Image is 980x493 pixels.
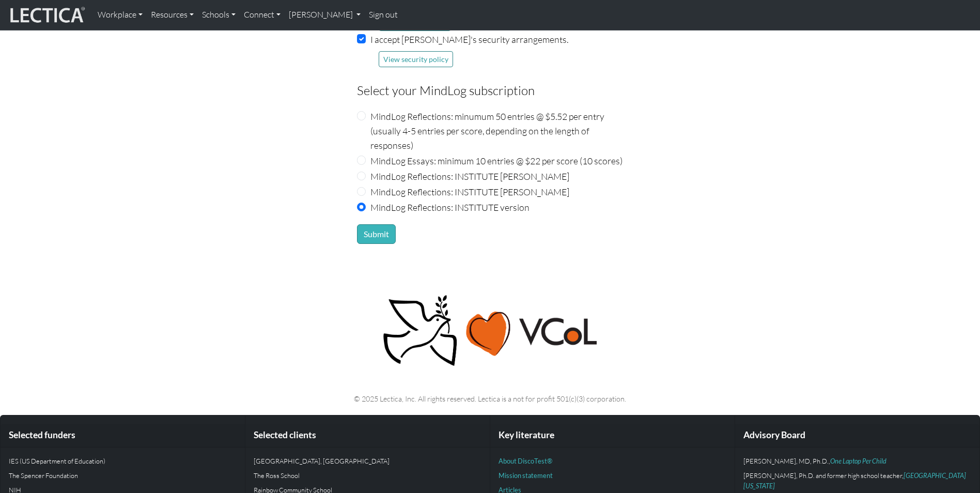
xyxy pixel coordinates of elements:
a: About DiscoTest® [499,457,552,465]
a: Mission statement [499,471,553,480]
div: Selected clients [245,424,490,447]
div: Key literature [490,424,735,447]
a: Workplace [94,4,147,26]
button: View security policy [379,51,453,67]
img: Peace, love, VCoL [380,294,601,368]
p: © 2025 Lectica, Inc. All rights reserved. Lectica is a not for profit 501(c)(3) corporation. [155,393,825,405]
a: One Laptop Per Child [830,457,886,465]
label: I accept [PERSON_NAME]'s security arrangements. [370,32,568,47]
p: IES (US Department of Education) [9,456,237,466]
p: [PERSON_NAME], MD, Ph.D., [743,456,971,466]
a: [PERSON_NAME] [285,4,365,26]
label: MindLog Reflections: INSTITUTE version [370,200,530,214]
p: The Ross School [254,470,481,481]
label: MindLog Reflections: INSTITUTE [PERSON_NAME] [370,184,569,199]
label: MindLog Reflections: INSTITUTE [PERSON_NAME] [370,169,569,183]
a: Schools [198,4,240,26]
p: [GEOGRAPHIC_DATA], [GEOGRAPHIC_DATA] [254,456,481,466]
button: Submit [357,224,396,244]
div: Selected funders [1,424,245,447]
label: MindLog Essays: minimum 10 entries @ $22 per score (10 scores) [370,153,623,168]
a: Sign out [365,4,402,26]
a: Resources [147,4,198,26]
label: MindLog Reflections: minumum 50 entries @ $5.52 per entry (usually 4-5 entries per score, dependi... [370,109,624,152]
a: Connect [240,4,285,26]
div: Advisory Board [735,424,979,447]
p: The Spencer Foundation [9,470,237,481]
legend: Select your MindLog subscription [357,81,624,100]
p: [PERSON_NAME], Ph.D. and former high school teacher, [743,470,971,491]
img: lecticalive [8,5,85,25]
